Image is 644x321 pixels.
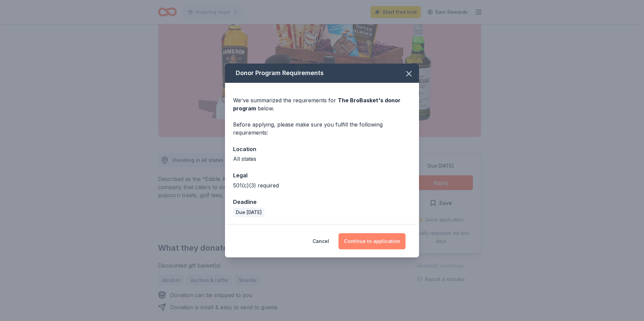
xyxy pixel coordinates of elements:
[233,155,411,163] div: All states
[233,145,411,153] div: Location
[233,208,264,217] div: Due [DATE]
[233,120,411,137] div: Before applying, please make sure you fulfill the following requirements:
[233,171,411,180] div: Legal
[339,233,406,249] button: Continue to application
[233,198,411,206] div: Deadline
[233,181,411,189] div: 501(c)(3) required
[225,64,419,83] div: Donor Program Requirements
[233,96,411,112] div: We've summarized the requirements for below.
[313,233,329,249] button: Cancel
